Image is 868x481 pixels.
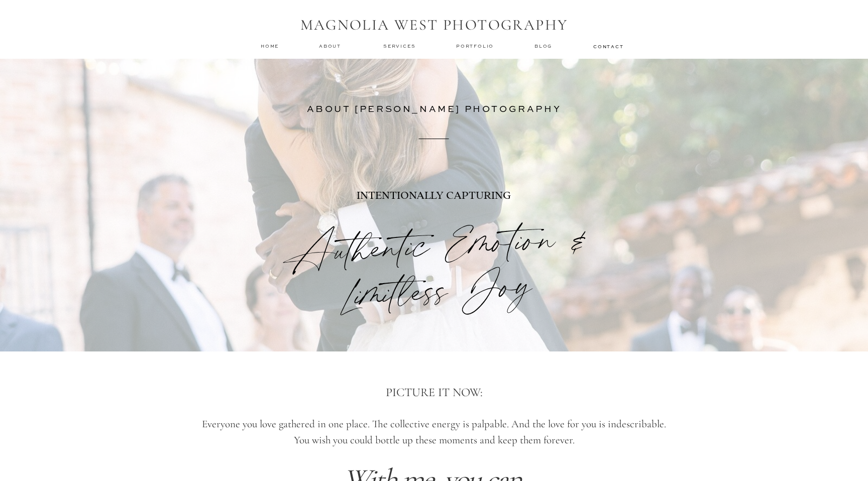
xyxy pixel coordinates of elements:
p: Everyone you love gathered in one place. The collective energy is palpable. And the love for you ... [201,416,667,447]
h3: ABOUT [PERSON_NAME] PHOTOGRAPHY [288,101,580,110]
a: home [261,43,280,49]
a: services [383,43,417,49]
h2: Authentic Emotion & Limitless Joy [226,213,642,286]
a: Portfolio [456,43,496,50]
p: PICTURE IT NOW: [241,383,627,403]
h1: MAGNOLIA WEST PHOTOGRAPHY [293,16,575,35]
p: INTENTIONALLY CAPTURING [292,187,576,227]
a: about [319,43,344,50]
a: contact [593,43,622,49]
a: Blog [534,43,555,50]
